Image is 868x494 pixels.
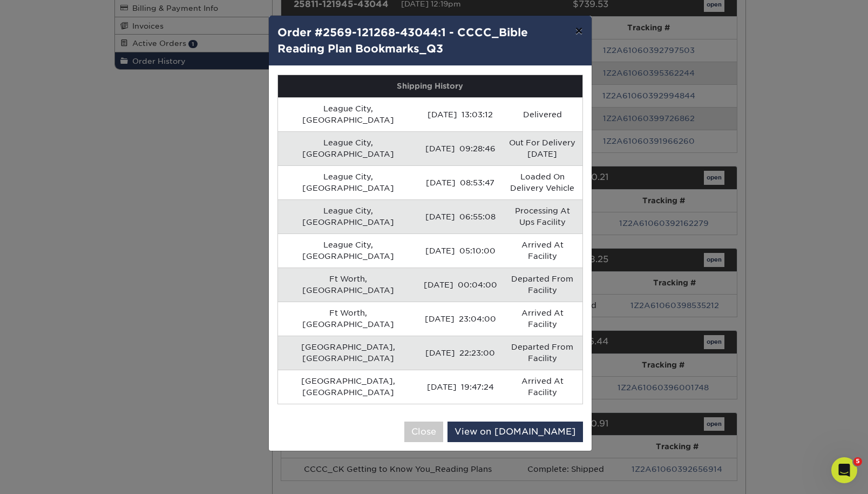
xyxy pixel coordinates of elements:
[418,336,503,370] td: [DATE] 22:23:00
[278,199,418,233] td: League City, [GEOGRAPHIC_DATA]
[418,199,503,233] td: [DATE] 06:55:08
[278,336,418,370] td: [GEOGRAPHIC_DATA], [GEOGRAPHIC_DATA]
[503,302,582,336] td: Arrived At Facility
[503,268,582,302] td: Departed From Facility
[418,97,503,131] td: [DATE] 13:03:12
[447,422,583,442] a: View on [DOMAIN_NAME]
[418,233,503,268] td: [DATE] 05:10:00
[278,75,582,97] th: Shipping History
[418,370,503,404] td: [DATE] 19:47:24
[831,457,857,483] iframe: Intercom live chat
[278,233,418,268] td: League City, [GEOGRAPHIC_DATA]
[418,268,503,302] td: [DATE] 00:04:00
[566,16,591,46] button: ×
[503,131,582,165] td: Out For Delivery [DATE]
[503,97,582,131] td: Delivered
[503,233,582,268] td: Arrived At Facility
[853,457,862,466] span: 5
[418,165,503,199] td: [DATE] 08:53:47
[278,302,418,336] td: Ft Worth, [GEOGRAPHIC_DATA]
[503,199,582,233] td: Processing At Ups Facility
[278,370,418,404] td: [GEOGRAPHIC_DATA], [GEOGRAPHIC_DATA]
[277,24,583,57] h4: Order #2569-121268-43044:1 - CCCC_Bible Reading Plan Bookmarks_Q3
[278,165,418,199] td: League City, [GEOGRAPHIC_DATA]
[418,131,503,165] td: [DATE] 09:28:46
[503,336,582,370] td: Departed From Facility
[404,422,443,442] button: Close
[503,370,582,404] td: Arrived At Facility
[278,97,418,131] td: League City, [GEOGRAPHIC_DATA]
[278,268,418,302] td: Ft Worth, [GEOGRAPHIC_DATA]
[418,302,503,336] td: [DATE] 23:04:00
[503,165,582,199] td: Loaded On Delivery Vehicle
[278,131,418,165] td: League City, [GEOGRAPHIC_DATA]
